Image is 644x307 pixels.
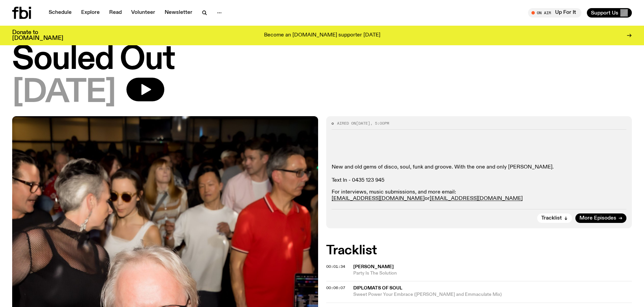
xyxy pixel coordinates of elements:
a: Newsletter [161,8,196,18]
button: On AirUp For It [528,8,581,18]
a: More Episodes [575,213,626,223]
a: Read [105,8,126,18]
p: For interviews, music submissions, and more email: or [332,189,627,202]
button: 00:01:34 [326,265,345,268]
h1: Souled Out [12,45,632,75]
a: Schedule [45,8,76,18]
span: [DATE] [356,121,370,126]
a: [EMAIL_ADDRESS][DOMAIN_NAME] [430,196,523,201]
h3: Donate to [DOMAIN_NAME] [12,30,63,41]
p: Become an [DOMAIN_NAME] supporter [DATE] [264,32,380,39]
span: 00:06:07 [326,285,345,290]
span: , 5:00pm [370,121,389,126]
h2: Tracklist [326,245,632,257]
button: Tracklist [537,213,572,223]
button: Support Us [587,8,632,18]
a: Explore [77,8,104,18]
span: Aired on [337,121,356,126]
span: Sweet Power Your Embrace ([PERSON_NAME] and Emmaculate Mix) [353,291,632,298]
a: Volunteer [127,8,159,18]
span: Party Is The Solution [353,270,632,277]
span: [DATE] [12,78,116,108]
span: [PERSON_NAME] [353,264,394,269]
span: Tracklist [541,216,562,221]
p: New and old gems of disco, soul, funk and groove. With the one and only [PERSON_NAME]. Text In - ... [332,164,627,184]
span: 00:01:34 [326,264,345,269]
span: Diplomats of Soul [353,286,402,290]
span: Support Us [591,10,618,16]
span: More Episodes [579,216,616,221]
a: [EMAIL_ADDRESS][DOMAIN_NAME] [332,196,425,201]
button: 00:06:07 [326,286,345,290]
